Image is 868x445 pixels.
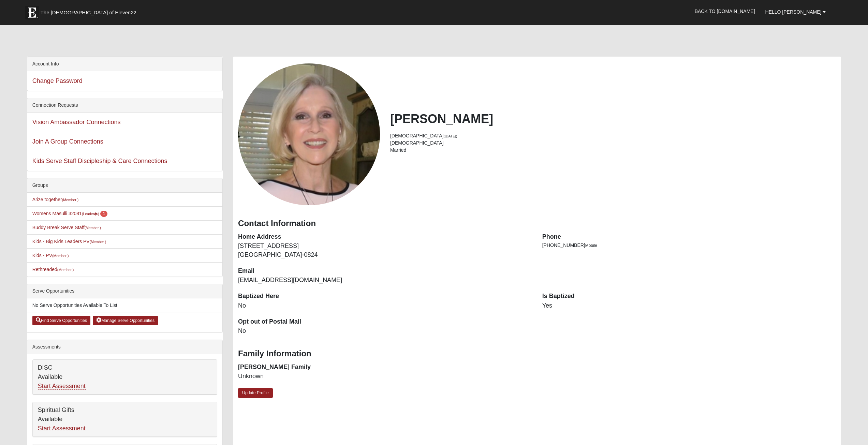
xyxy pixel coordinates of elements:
[390,139,836,147] li: [DEMOGRAPHIC_DATA]
[238,63,380,205] a: View Fullsize Photo
[542,292,836,301] dt: Is Baptized
[27,178,222,193] div: Groups
[238,233,532,241] dt: Home Address
[585,243,597,248] span: Mobile
[57,268,74,272] small: (Member )
[85,226,101,230] small: (Member )
[238,388,273,398] a: Update Profile
[27,284,222,298] div: Serve Opportunities
[444,134,457,138] small: ([DATE])
[32,239,106,244] a: Kids - Big Kids Leaders PV(Member )
[542,242,836,249] li: [PHONE_NUMBER]
[542,233,836,241] dt: Phone
[238,242,532,259] dd: [STREET_ADDRESS] [GEOGRAPHIC_DATA]-0824
[32,225,101,230] a: Buddy Break Serve Staff(Member )
[38,425,86,432] a: Start Assessment
[27,298,222,312] li: No Serve Opportunities Available To List
[90,240,106,244] small: (Member )
[32,77,83,84] a: Change Password
[41,9,136,16] span: The [DEMOGRAPHIC_DATA] of Eleven22
[62,198,78,202] small: (Member )
[238,301,532,310] dd: No
[238,219,836,228] h3: Contact Information
[27,57,222,71] div: Account Info
[32,316,91,325] a: Find Serve Opportunities
[38,383,86,390] a: Start Assessment
[238,317,532,326] dt: Opt out of Postal Mail
[52,254,69,258] small: (Member )
[760,3,831,20] a: Hello [PERSON_NAME]
[25,6,39,19] img: Eleven22 logo
[93,316,158,325] a: Manage Serve Opportunities
[238,276,532,285] dd: [EMAIL_ADDRESS][DOMAIN_NAME]
[32,253,69,258] a: Kids - PV(Member )
[32,211,108,216] a: Womens Masulli 32081(Leader) 1
[238,292,532,301] dt: Baptized Here
[390,132,836,139] li: [DEMOGRAPHIC_DATA]
[27,340,222,354] div: Assessments
[32,197,79,202] a: Arize together(Member )
[32,267,74,272] a: Rethreaded(Member )
[238,349,836,359] h3: Family Information
[33,402,217,437] div: Spiritual Gifts Available
[33,360,217,395] div: DISC Available
[27,98,222,113] div: Connection Requests
[390,147,836,154] li: Married
[100,211,107,217] span: number of pending members
[690,3,760,20] a: Back to [DOMAIN_NAME]
[238,372,532,381] dd: Unknown
[238,363,532,372] dt: [PERSON_NAME] Family
[32,138,103,145] a: Join A Group Connections
[765,9,822,15] span: Hello [PERSON_NAME]
[238,267,532,276] dt: Email
[32,119,121,125] a: Vision Ambassador Connections
[22,2,158,19] a: The [DEMOGRAPHIC_DATA] of Eleven22
[542,301,836,310] dd: Yes
[82,212,99,216] small: (Leader )
[390,112,836,126] h2: [PERSON_NAME]
[238,327,532,336] dd: No
[32,158,167,164] a: Kids Serve Staff Discipleship & Care Connections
